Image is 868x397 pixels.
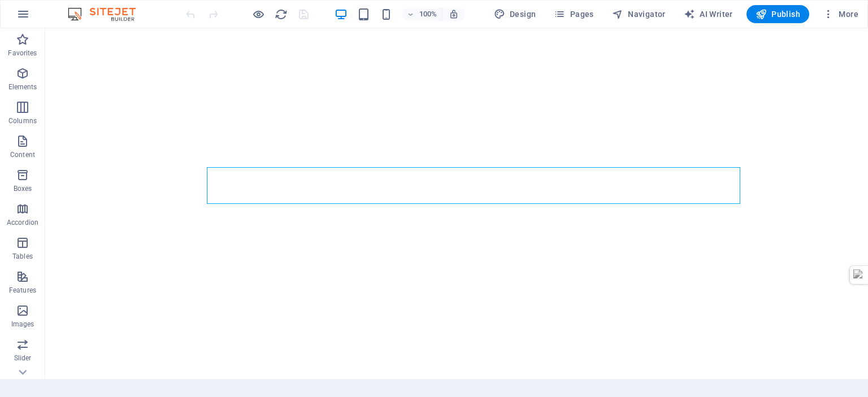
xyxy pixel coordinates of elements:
p: Boxes [14,184,32,193]
h6: 100% [419,7,437,21]
button: Click here to leave preview mode and continue editing [251,7,265,21]
p: Accordion [7,218,38,227]
i: On resize automatically adjust zoom level to fit chosen device. [449,9,459,19]
button: More [818,5,863,23]
button: Navigator [607,5,670,23]
button: reload [274,7,288,21]
span: Design [494,8,536,20]
button: Pages [549,5,598,23]
div: Design (Ctrl+Alt+Y) [489,5,541,23]
p: Elements [8,82,37,91]
p: Columns [8,116,37,125]
p: Content [10,150,35,159]
p: Favorites [8,49,37,58]
span: More [823,8,858,20]
p: Slider [14,354,32,363]
p: Features [9,286,36,295]
img: Editor Logo [65,7,150,21]
button: Publish [747,5,809,23]
button: 100% [402,7,442,21]
p: Tables [12,252,33,261]
span: Pages [554,8,593,20]
button: AI Writer [679,5,737,23]
p: Images [11,320,34,329]
button: Design [489,5,541,23]
span: Publish [756,8,800,20]
span: Navigator [612,8,666,20]
span: AI Writer [684,8,733,20]
i: Reload page [275,8,288,21]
